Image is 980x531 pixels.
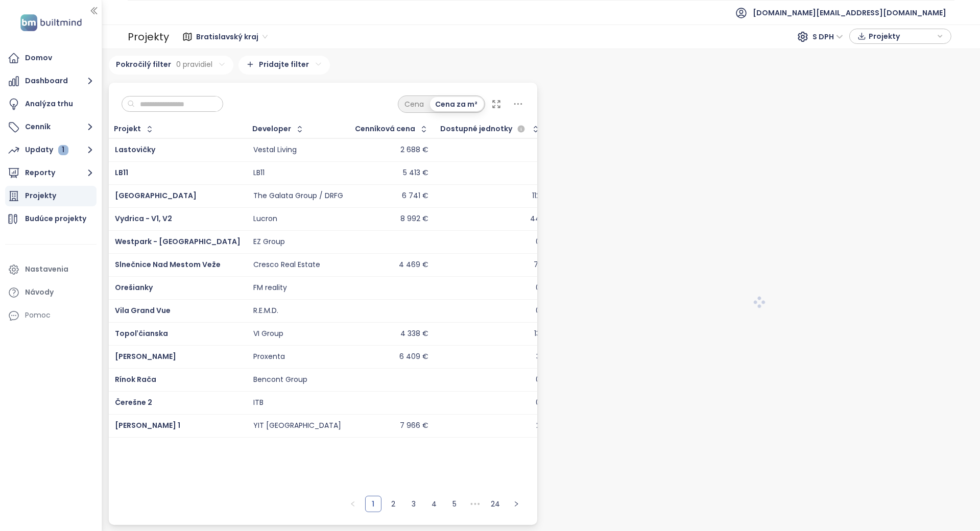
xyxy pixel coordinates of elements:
[5,71,97,91] button: Dashboard
[488,496,504,512] li: 24
[115,167,128,178] a: LB11
[488,496,504,512] a: 24
[5,117,97,137] button: Cenník
[115,282,153,293] a: Orešianky
[536,375,540,384] div: 0
[25,263,68,276] div: Nastavenia
[441,123,528,135] div: Dostupné jednotky
[427,496,442,512] a: 4
[5,140,97,160] button: Updaty 1
[177,59,213,70] span: 0 pravidiel
[399,352,428,361] div: 6 409 €
[25,98,73,110] div: Analýza trhu
[534,260,540,270] div: 71
[345,496,361,512] button: left
[115,236,241,247] a: Westpark - [GEOGRAPHIC_DATA]
[253,421,341,430] div: YIT [GEOGRAPHIC_DATA]
[386,496,402,512] li: 2
[508,496,524,512] button: right
[253,126,292,132] div: Developer
[430,97,484,111] div: Cena za m²
[532,191,540,201] div: 112
[869,29,935,44] span: Projekty
[536,237,540,247] div: 0
[447,496,463,512] a: 5
[253,283,287,293] div: FM reality
[115,144,155,155] a: Lastovičky
[345,496,361,512] li: Predchádzajúca strana
[238,56,330,75] div: Pridajte filter
[386,496,401,512] a: 2
[403,168,428,178] div: 5 413 €
[399,97,430,111] div: Cena
[115,374,156,384] a: Rínok Rača
[399,260,428,270] div: 4 469 €
[115,397,152,407] span: Čerešne 2
[5,163,97,183] button: Reporty
[5,94,97,114] a: Analýza trhu
[530,214,540,224] div: 44
[5,48,97,68] a: Domov
[355,126,416,132] div: Cenníková cena
[25,212,86,225] div: Budúce projekty
[115,190,197,201] a: [GEOGRAPHIC_DATA]
[25,143,68,156] div: Updaty
[58,145,68,155] div: 1
[536,398,540,407] div: 0
[5,186,97,206] a: Projekty
[25,309,51,322] div: Pomoc
[513,501,519,507] span: right
[467,496,484,512] span: •••
[25,286,54,299] div: Návody
[128,27,169,47] div: Projekty
[5,282,97,303] a: Návody
[402,191,428,201] div: 6 741 €
[365,496,381,512] li: 1
[366,496,381,512] a: 1
[508,496,524,512] li: Nasledujúca strana
[253,375,307,384] div: Bencont Group
[253,329,283,339] div: VI Group
[400,421,428,430] div: 7 966 €
[115,259,221,270] span: Slnečnice Nad Mestom Veže
[467,496,484,512] li: Nasledujúcich 5 strán
[253,214,277,224] div: Lucron
[855,29,946,44] div: button
[426,496,443,512] li: 4
[447,496,463,512] li: 5
[115,328,168,339] a: Topoľčianska
[536,283,540,293] div: 0
[753,1,946,25] span: [DOMAIN_NAME][EMAIL_ADDRESS][DOMAIN_NAME]
[400,329,428,339] div: 4 338 €
[17,12,85,33] img: logo
[25,189,56,202] div: Projekty
[407,496,422,512] a: 3
[253,398,264,407] div: ITB
[115,420,180,430] span: [PERSON_NAME] 1
[812,29,843,44] span: S DPH
[253,146,297,155] div: Vestal Living
[536,352,540,361] div: 3
[350,501,356,507] span: left
[115,305,171,316] a: Vila Grand Vue
[25,52,52,64] div: Domov
[5,209,97,229] a: Budúce projekty
[253,168,265,178] div: LB11
[5,305,97,326] div: Pomoc
[114,126,141,132] div: Projekt
[253,306,278,316] div: R.E.M.D.
[109,56,233,75] div: Pokročilý filter
[115,213,172,224] a: Vydrica - V1, V2
[115,351,176,361] span: [PERSON_NAME]
[253,237,285,247] div: EZ Group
